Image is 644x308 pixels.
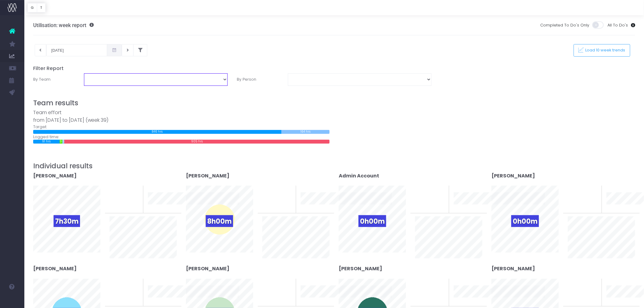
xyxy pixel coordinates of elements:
div: 91 hrs [33,140,60,144]
strong: [PERSON_NAME] [33,172,77,179]
div: 9 hrs [60,140,62,144]
span: 10 week trend [607,299,634,305]
span: 0% [587,279,597,289]
img: images/default_profile_image.png [8,296,17,305]
span: 0% [128,279,138,289]
div: Target: Logged time: [29,109,334,144]
span: 10 week trend [301,299,328,305]
span: 0% [434,186,444,196]
div: 846 hrs [33,130,282,134]
span: 10 week trend [454,299,481,305]
span: To last week [568,289,593,295]
strong: Admin Account [339,172,379,179]
span: 10 week trend [148,299,175,305]
span: To last week [415,289,440,295]
h3: Individual results [33,162,635,170]
div: Team effort from [DATE] to [DATE] (week 39) [33,109,330,124]
button: Load 10 week trends [574,44,630,57]
span: To last week [262,289,287,295]
button: T [37,3,46,12]
span: Load 10 week trends [584,48,626,53]
span: 0% [128,186,138,196]
label: By Team [29,73,79,86]
strong: [PERSON_NAME] [33,265,77,272]
span: 0% [587,186,597,196]
button: G [27,3,37,12]
span: 7h30m [54,215,80,227]
div: 6 hrs [62,140,64,144]
span: To last week [568,196,593,202]
span: 10 week trend [301,206,328,212]
div: Vertical button group [27,3,46,12]
span: To last week [110,196,135,202]
span: 10 week trend [607,206,634,212]
h3: Team results [33,99,635,107]
strong: [PERSON_NAME] [186,172,229,179]
label: By Person [232,73,283,86]
strong: [PERSON_NAME] [339,265,382,272]
span: Completed To Do's Only [540,22,589,28]
span: 8h00m [206,215,233,227]
strong: [PERSON_NAME] [492,265,535,272]
span: 0% [281,186,291,196]
span: To last week [110,289,135,295]
span: To last week [262,196,287,202]
div: 905 hrs [64,140,330,144]
div: 164 hrs [282,130,330,134]
span: 10 week trend [148,206,175,212]
strong: [PERSON_NAME] [492,172,535,179]
h3: Utilisation: week report [33,22,94,28]
span: All To Do's [607,22,628,28]
span: 0h00m [511,215,539,227]
span: 10 week trend [454,206,481,212]
span: 0h00m [359,215,386,227]
h5: Filter Report [33,65,635,72]
span: 0% [434,279,444,289]
span: To last week [415,196,440,202]
span: 0% [281,279,291,289]
strong: [PERSON_NAME] [186,265,229,272]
